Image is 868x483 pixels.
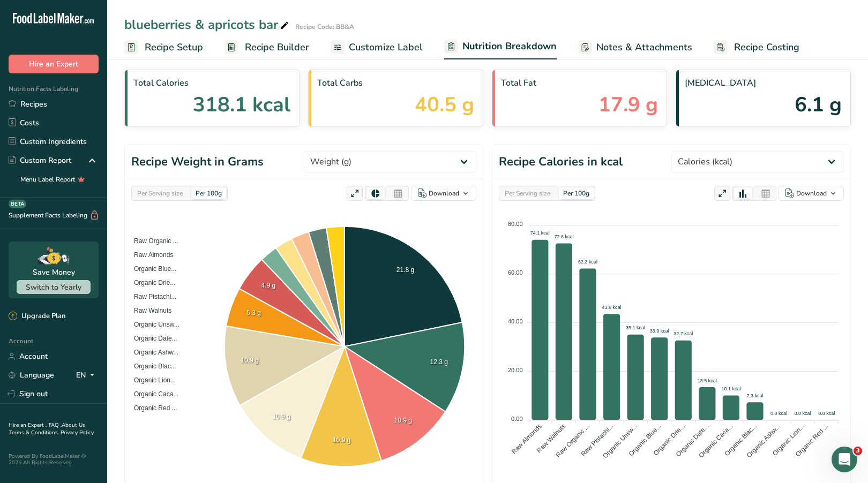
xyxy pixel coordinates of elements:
[349,40,423,55] span: Customize Label
[191,187,226,199] div: Per 100g
[559,187,594,199] div: Per 100g
[9,155,71,166] div: Custom Report
[508,221,523,227] tspan: 80.00
[245,40,309,55] span: Recipe Builder
[126,265,176,273] span: Organic Blue...
[145,40,203,55] span: Recipe Setup
[133,187,187,199] div: Per Serving size
[508,318,523,324] tspan: 40.00
[675,422,710,458] tspan: Organic Date...
[126,321,179,328] span: Organic Unsw...
[429,188,459,198] div: Download
[126,390,178,398] span: Organic Caca...
[126,349,178,356] span: Organic Ashw...
[596,40,692,55] span: Notes & Attachments
[508,367,523,373] tspan: 20.00
[462,39,557,54] span: Nutrition Breakdown
[579,422,615,458] tspan: Raw Pistachi...
[49,421,62,429] a: FAQ .
[61,429,94,436] a: Privacy Policy
[17,280,91,294] button: Switch to Yearly
[225,35,309,59] a: Recipe Builder
[510,422,543,456] tspan: Raw Almonds
[331,35,423,59] a: Customize Label
[126,237,178,245] span: Raw Organic ...
[723,422,758,458] tspan: Organic Blac...
[33,267,75,278] div: Save Money
[126,404,177,412] span: Organic Red ...
[26,282,81,292] span: Switch to Yearly
[500,187,555,199] div: Per Serving size
[555,422,591,459] tspan: Raw Organic ...
[415,89,474,120] span: 40.5 g
[126,376,176,384] span: Organic Lion...
[9,421,47,429] a: Hire an Expert .
[295,22,354,32] div: Recipe Code: BB&A
[124,35,203,59] a: Recipe Setup
[133,77,290,89] span: Total Calories
[795,89,842,120] span: 6.1 g
[9,429,61,436] a: Terms & Conditions .
[444,34,557,60] a: Nutrition Breakdown
[9,421,85,436] a: About Us .
[9,55,99,73] button: Hire an Expert
[193,89,290,120] span: 318.1 kcal
[126,279,175,286] span: Organic Drie...
[832,447,857,472] iframe: Intercom live chat
[685,77,842,89] span: [MEDICAL_DATA]
[601,422,639,460] tspan: Organic Unsw...
[771,422,806,457] tspan: Organic Lion...
[796,188,827,198] div: Download
[131,153,264,171] h1: Recipe Weight in Grams
[779,186,844,201] button: Download
[126,307,171,314] span: Raw Walnuts
[745,422,782,459] tspan: Organic Ashw...
[126,363,176,370] span: Organic Blac...
[598,89,658,120] span: 17.9 g
[9,311,65,322] div: Upgrade Plan
[854,447,862,455] span: 3
[9,453,99,466] div: Powered By FoodLabelMaker © 2025 All Rights Reserved
[9,366,54,384] a: Language
[126,335,177,342] span: Organic Date...
[124,15,291,34] div: blueberries & apricots bar
[535,422,567,455] tspan: Raw Walnuts
[317,77,474,89] span: Total Carbs
[508,269,523,276] tspan: 60.00
[714,35,799,59] a: Recipe Costing
[627,422,663,458] tspan: Organic Blue...
[9,200,26,208] div: BETA
[411,186,476,201] button: Download
[794,422,830,458] tspan: Organic Red ...
[511,416,522,422] tspan: 0.00
[698,422,735,459] tspan: Organic Caca...
[501,77,658,89] span: Total Fat
[734,40,799,55] span: Recipe Costing
[126,251,173,259] span: Raw Almonds
[499,153,623,171] h1: Recipe Calories in kcal
[578,35,692,59] a: Notes & Attachments
[126,293,176,300] span: Raw Pistachi...
[76,369,99,382] div: EN
[652,422,687,457] tspan: Organic Drie...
